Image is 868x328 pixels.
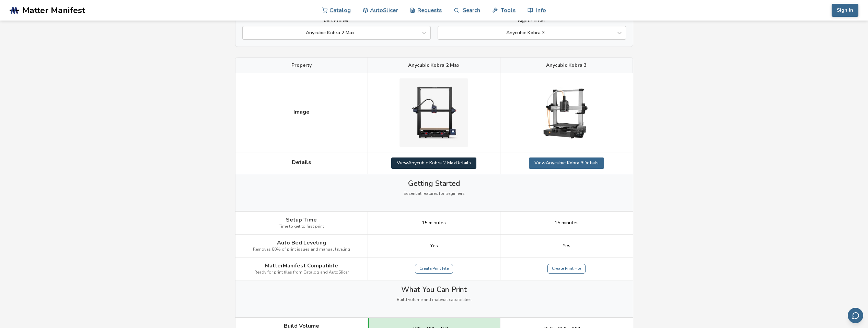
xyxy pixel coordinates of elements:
span: Ready for print files from Catalog and AutoSlicer [254,270,349,275]
img: Anycubic Kobra 2 Max [400,78,468,147]
button: Send feedback via email [848,308,863,323]
input: Anycubic Kobra 3 [441,30,443,36]
span: 15 minutes [422,220,446,226]
span: Setup Time [286,217,317,223]
span: Yes [563,243,570,249]
span: Time to get to first print [279,224,324,229]
span: MatterManifest Compatible [265,263,338,269]
a: Create Print File [547,264,586,274]
label: Left Printer [242,18,431,23]
span: Anycubic Kobra 3 [546,63,587,68]
span: Property [291,63,312,68]
span: Build volume and material capabilities [397,298,472,302]
img: Anycubic Kobra 3 [532,78,601,147]
label: Right Printer [438,18,626,23]
button: Sign In [832,4,858,17]
span: Getting Started [408,179,460,188]
span: Image [293,109,310,115]
span: Details [292,159,311,165]
span: Anycubic Kobra 2 Max [408,63,460,68]
span: Essential features for beginners [404,191,465,196]
span: What You Can Print [401,286,467,294]
a: ViewAnycubic Kobra 2 MaxDetails [391,157,476,168]
a: ViewAnycubic Kobra 3Details [529,157,604,168]
span: Matter Manifest [22,5,85,15]
span: 15 minutes [555,220,579,226]
span: Auto Bed Leveling [277,240,326,246]
a: Create Print File [415,264,453,274]
span: Removes 80% of print issues and manual leveling [253,247,350,252]
span: Yes [430,243,438,249]
input: Anycubic Kobra 2 Max [246,30,247,36]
